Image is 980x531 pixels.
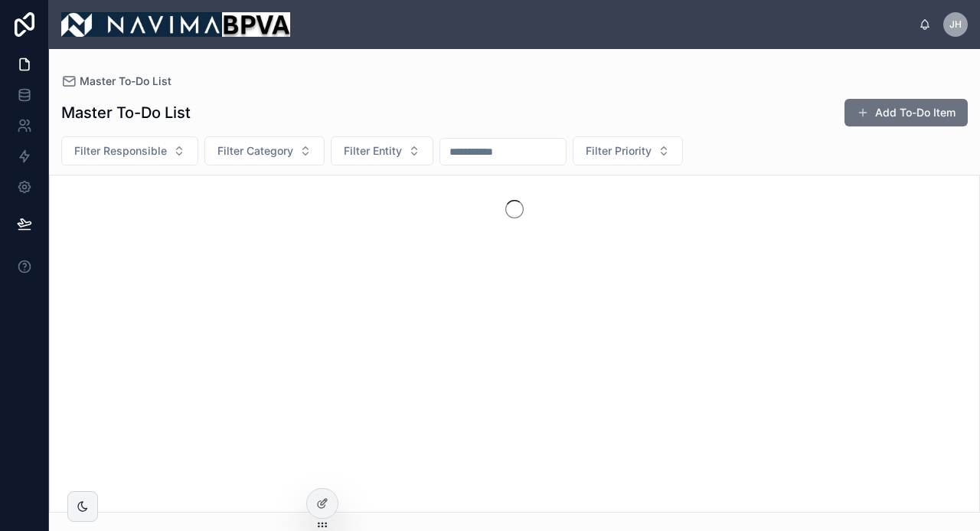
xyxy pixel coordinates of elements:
span: Master To-Do List [80,74,171,89]
img: App logo [61,12,290,37]
button: Select Button [61,136,198,166]
button: Add To-Do Item [844,99,968,126]
button: Select Button [331,136,433,166]
span: JH [949,18,962,31]
span: Filter Responsible [74,143,167,159]
a: Master To-Do List [61,74,171,89]
span: Filter Priority [586,143,652,159]
div: scrollable content [302,21,919,28]
button: Select Button [573,136,683,166]
span: Filter Entity [344,143,402,159]
span: Filter Category [217,143,293,159]
h1: Master To-Do List [61,102,191,123]
button: Select Button [204,136,325,166]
